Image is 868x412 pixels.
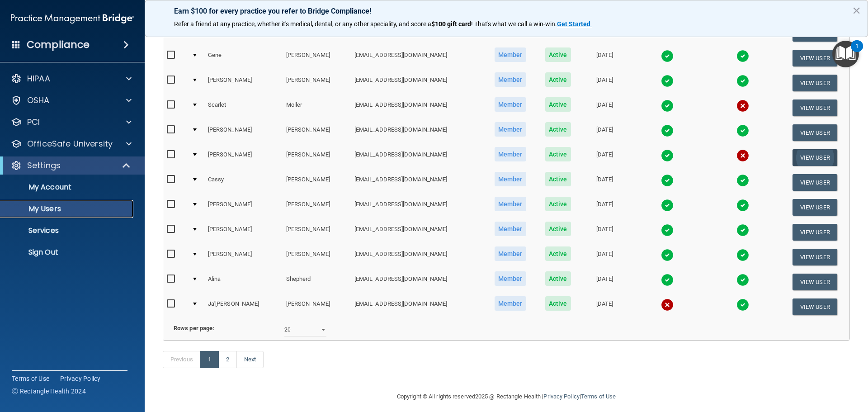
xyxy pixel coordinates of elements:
img: tick.e7d51cea.svg [736,174,749,187]
img: tick.e7d51cea.svg [661,75,674,87]
span: Member [495,271,526,286]
button: View User [793,249,837,265]
span: Active [545,296,571,311]
p: Sign Out [6,248,129,257]
img: tick.e7d51cea.svg [661,224,674,237]
img: cross.ca9f0e7f.svg [736,149,749,162]
img: tick.e7d51cea.svg [736,124,749,137]
td: [EMAIL_ADDRESS][DOMAIN_NAME] [351,145,485,170]
td: [DATE] [580,120,629,145]
img: tick.e7d51cea.svg [736,199,749,212]
img: tick.e7d51cea.svg [661,274,674,286]
td: [EMAIL_ADDRESS][DOMAIN_NAME] [351,245,485,270]
img: tick.e7d51cea.svg [661,50,674,62]
span: Active [545,72,571,87]
p: PCI [27,117,40,128]
img: cross.ca9f0e7f.svg [736,99,749,112]
td: [DATE] [580,245,629,270]
span: Member [495,222,526,236]
span: Active [545,122,571,137]
span: ! That's what we call a win-win. [471,20,557,28]
td: Shepherd [283,270,351,294]
td: [DATE] [580,270,629,294]
a: OSHA [11,95,132,106]
td: Alina [204,270,283,294]
p: OSHA [27,95,50,106]
a: OfficeSafe University [11,138,132,149]
a: PCI [11,117,132,128]
td: [PERSON_NAME] [283,195,351,220]
p: Settings [27,160,61,171]
h4: Compliance [27,38,90,51]
button: View User [793,149,837,166]
p: Earn $100 for every practice you refer to Bridge Compliance! [174,7,839,15]
img: cross.ca9f0e7f.svg [661,298,674,311]
span: Member [495,147,526,161]
p: My Users [6,204,129,213]
button: View User [793,274,837,290]
td: [PERSON_NAME] [204,195,283,220]
a: Previous [163,351,201,368]
span: Refer a friend at any practice, whether it's medical, dental, or any other speciality, and score a [174,20,431,28]
td: [PERSON_NAME] [283,46,351,71]
p: HIPAA [27,73,50,84]
img: tick.e7d51cea.svg [736,75,749,87]
td: [PERSON_NAME] [283,71,351,95]
td: [EMAIL_ADDRESS][DOMAIN_NAME] [351,71,485,95]
a: Terms of Use [12,374,49,383]
td: [EMAIL_ADDRESS][DOMAIN_NAME] [351,95,485,120]
button: View User [793,224,837,241]
td: [DATE] [580,220,629,245]
span: Member [495,197,526,211]
td: [EMAIL_ADDRESS][DOMAIN_NAME] [351,46,485,71]
td: [PERSON_NAME] [204,71,283,95]
div: Copyright © All rights reserved 2025 @ Rectangle Health | | [341,382,671,411]
td: [PERSON_NAME] [283,170,351,195]
img: tick.e7d51cea.svg [661,149,674,162]
button: Close [852,3,861,18]
td: Cassy [204,170,283,195]
img: tick.e7d51cea.svg [661,124,674,137]
td: [EMAIL_ADDRESS][DOMAIN_NAME] [351,170,485,195]
td: [PERSON_NAME] [204,245,283,270]
span: Member [495,97,526,112]
td: [EMAIL_ADDRESS][DOMAIN_NAME] [351,294,485,319]
a: Privacy Policy [543,393,579,400]
td: [DATE] [580,195,629,220]
button: View User [793,50,837,66]
button: View User [793,75,837,91]
span: Active [545,246,571,261]
strong: Get Started [557,20,590,28]
td: [EMAIL_ADDRESS][DOMAIN_NAME] [351,220,485,245]
img: tick.e7d51cea.svg [661,174,674,187]
span: Active [545,271,571,286]
button: Open Resource Center, 1 new notification [832,41,859,67]
button: View User [793,124,837,141]
td: Scarlet [204,95,283,120]
span: Active [545,222,571,236]
img: tick.e7d51cea.svg [736,274,749,286]
a: Settings [11,160,131,171]
td: [PERSON_NAME] [283,145,351,170]
span: Ⓒ Rectangle Health 2024 [12,387,86,396]
td: [PERSON_NAME] [204,220,283,245]
button: View User [793,199,837,216]
span: Member [495,296,526,311]
a: 2 [218,351,237,368]
td: Moller [283,95,351,120]
td: [PERSON_NAME] [283,245,351,270]
span: Active [545,147,571,161]
td: [EMAIL_ADDRESS][DOMAIN_NAME] [351,270,485,294]
span: Active [545,97,571,112]
span: Active [545,172,571,186]
img: tick.e7d51cea.svg [736,298,749,311]
div: 1 [855,46,859,58]
img: tick.e7d51cea.svg [661,99,674,112]
td: [DATE] [580,170,629,195]
a: Next [236,351,264,368]
span: Member [495,47,526,62]
p: OfficeSafe University [27,138,113,149]
td: [DATE] [580,145,629,170]
td: [DATE] [580,95,629,120]
p: My Account [6,183,129,192]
